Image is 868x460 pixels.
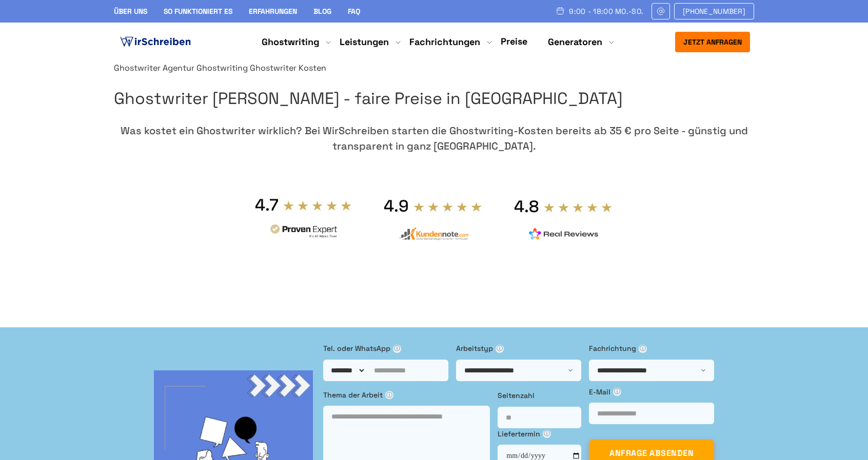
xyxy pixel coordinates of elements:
img: stars [413,201,483,213]
div: 4.7 [255,195,279,215]
a: Blog [313,7,331,16]
label: E-Mail [589,386,714,398]
span: ⓘ [496,345,504,353]
label: Seitenzahl [498,390,581,401]
a: Fachrichtungen [409,36,480,48]
div: Was kostet ein Ghostwriter wirklich? Bei WirSchreiben starten die Ghostwriting-Kosten bereits ab ... [114,123,754,154]
a: Leistungen [340,36,389,48]
label: Thema der Arbeit [323,389,490,401]
a: Erfahrungen [249,7,297,16]
span: ⓘ [613,388,621,396]
span: ⓘ [385,391,393,399]
a: [PHONE_NUMBER] [674,3,754,19]
img: Schedule [556,7,565,15]
img: stars [543,202,613,213]
img: stars [283,200,352,211]
a: Generatoren [548,36,602,48]
span: Ghostwriter Kosten [250,62,326,73]
button: Jetzt anfragen [675,32,750,52]
img: logo ghostwriter-österreich [118,34,193,50]
a: FAQ [348,7,360,16]
label: Fachrichtung [589,343,714,354]
div: 4.8 [514,196,539,217]
label: Liefertermin [498,428,581,440]
span: 9:00 - 18:00 Mo.-So. [569,7,643,15]
a: Ghostwriter Agentur [114,62,194,73]
img: Email [656,7,665,15]
span: [PHONE_NUMBER] [683,7,745,15]
span: ⓘ [639,345,647,353]
a: Ghostwriting [262,36,319,48]
img: kundennote [399,227,468,241]
img: realreviews [529,228,599,240]
a: So funktioniert es [164,7,232,16]
span: ⓘ [393,345,401,353]
label: Arbeitstyp [456,343,581,354]
label: Tel. oder WhatsApp [323,343,448,354]
span: ⓘ [543,430,551,438]
div: 4.9 [384,196,409,216]
h1: Ghostwriter [PERSON_NAME] - faire Preise in [GEOGRAPHIC_DATA] [114,86,754,112]
a: Ghostwriting [196,62,248,73]
a: Über uns [114,7,147,16]
a: Preise [501,35,527,47]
